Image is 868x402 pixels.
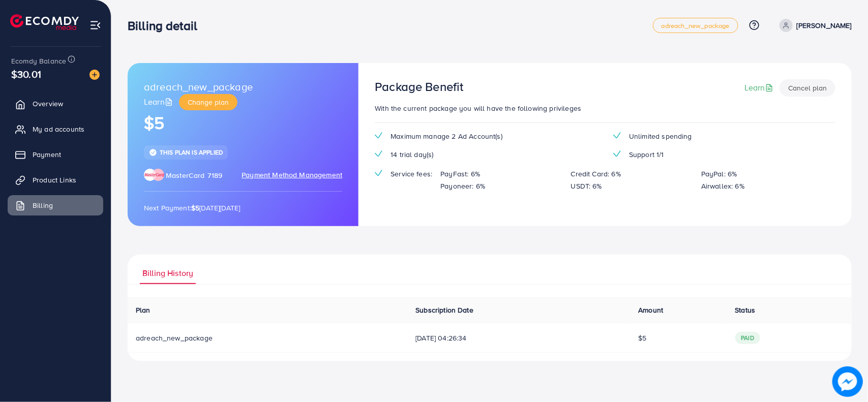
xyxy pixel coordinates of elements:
span: Plan [136,305,151,315]
a: Learn [744,82,775,94]
img: tick [375,150,382,157]
img: image [89,70,100,80]
a: Learn [144,96,175,108]
span: My ad accounts [33,124,84,134]
span: Billing History [142,267,193,279]
span: Support 1/1 [629,149,664,160]
span: adreach_new_package [144,79,253,94]
img: logo [10,14,79,30]
span: Unlimited spending [629,131,692,141]
span: Status [735,305,756,315]
span: Maximum manage 2 Ad Account(s) [391,131,502,141]
p: Next Payment: [DATE][DATE] [144,202,342,214]
span: Billing [33,200,53,210]
img: image [832,366,863,397]
img: tick [375,132,382,139]
p: PayFast: 6% [440,168,480,180]
span: Service fees: [391,169,432,179]
p: USDT: 6% [571,180,602,192]
span: paid [735,332,761,344]
span: Payment Method Management [242,170,342,181]
img: brand [144,169,164,181]
a: Payment [8,144,103,165]
span: Payment [33,149,61,160]
p: [PERSON_NAME] [797,19,852,32]
span: $5 [639,333,647,343]
button: Cancel plan [780,79,835,97]
a: Overview [8,94,103,114]
img: tick [375,170,382,176]
a: Billing [8,195,103,215]
span: This plan is applied [160,148,223,157]
span: adreach_new_package [662,22,730,29]
a: adreach_new_package [653,18,738,33]
p: With the current package you will have the following privileges [375,102,835,114]
a: Product Links [8,170,103,190]
span: Ecomdy Balance [11,56,66,66]
span: $30.01 [11,67,41,81]
p: Payoneer: 6% [440,180,485,192]
span: Change plan [188,97,229,107]
span: [DATE] 04:26:34 [415,333,622,343]
span: Overview [33,99,63,109]
span: adreach_new_package [136,333,213,343]
img: tick [613,132,621,139]
span: Amount [639,305,664,315]
button: Change plan [179,94,237,110]
h3: Package Benefit [375,79,463,94]
img: menu [89,19,101,31]
img: tick [149,148,157,157]
span: 14 trial day(s) [391,149,433,160]
a: [PERSON_NAME] [775,19,852,32]
span: MasterCard [166,170,205,180]
span: 7189 [208,170,223,180]
h3: Billing detail [128,18,205,33]
a: My ad accounts [8,119,103,139]
p: Credit Card: 6% [571,168,621,180]
h1: $5 [144,113,342,134]
span: Subscription Date [415,305,473,315]
strong: $5 [191,203,199,213]
p: Airwallex: 6% [701,180,744,192]
p: PayPal: 6% [701,168,737,180]
img: tick [613,150,621,157]
span: Product Links [33,175,76,185]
